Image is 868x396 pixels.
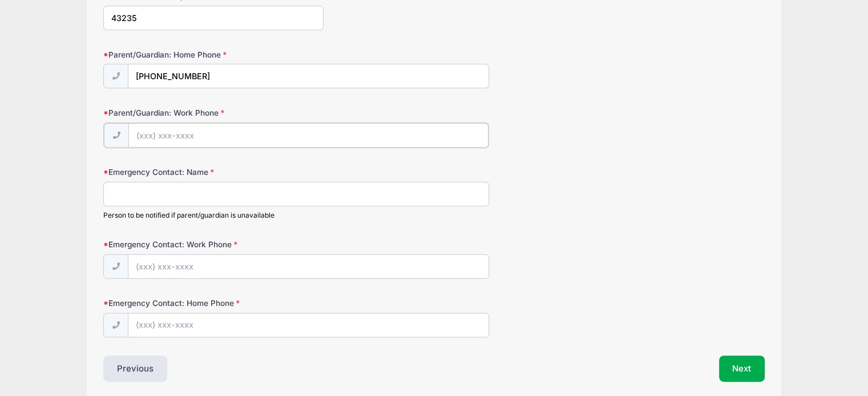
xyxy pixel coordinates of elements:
[103,356,167,382] button: Previous
[128,313,489,337] input: (xxx) xxx-xxxx
[128,123,488,148] input: (xxx) xxx-xxxx
[103,107,324,119] label: Parent/Guardian: Work Phone
[719,356,765,382] button: Next
[103,239,324,250] label: Emergency Contact: Work Phone
[103,49,324,60] label: Parent/Guardian: Home Phone
[103,210,489,221] div: Person to be notified if parent/guardian is unavailable
[128,254,489,279] input: (xxx) xxx-xxxx
[103,6,324,30] input: xxxxx
[103,166,324,178] label: Emergency Contact: Name
[128,64,489,88] input: (xxx) xxx-xxxx
[103,297,324,309] label: Emergency Contact: Home Phone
